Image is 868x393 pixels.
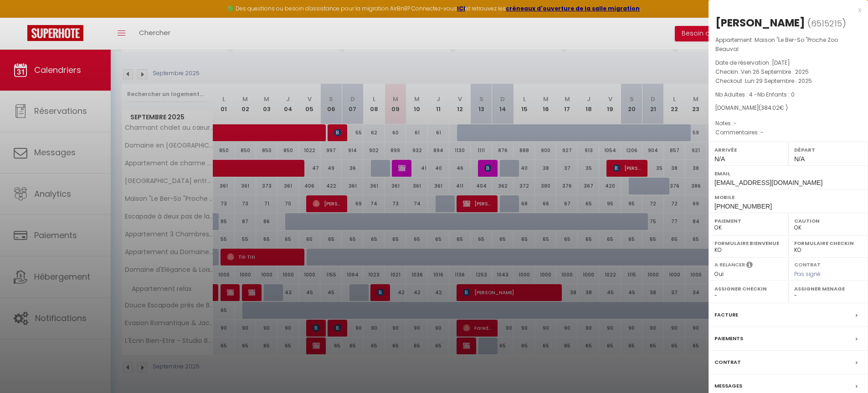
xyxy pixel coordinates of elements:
label: Caution [794,216,862,225]
span: Ven 26 Septembre . 2025 [741,68,809,76]
span: [PHONE_NUMBER] [714,203,772,210]
span: 6515215 [811,18,842,29]
span: [EMAIL_ADDRESS][DOMAIN_NAME] [714,179,822,186]
span: Pas signé [794,270,821,278]
p: Checkout : [715,77,861,86]
div: [DOMAIN_NAME] [715,104,861,112]
span: N/A [794,155,805,163]
p: Checkin : [715,67,861,77]
span: [DATE] [772,59,790,66]
span: ( € ) [759,104,788,112]
label: Mobile [714,193,862,202]
label: Paiement [714,216,782,225]
span: N/A [714,155,725,163]
label: A relancer [714,261,745,269]
span: Nb Adultes : 4 - [715,91,795,98]
label: Messages [714,381,742,391]
span: - [734,119,737,127]
label: Email [714,169,862,178]
label: Formulaire Checkin [794,239,862,248]
span: Lun 29 Septembre . 2025 [745,77,812,85]
i: Sélectionner OUI si vous souhaiter envoyer les séquences de messages post-checkout [746,261,753,271]
label: Formulaire Bienvenue [714,239,782,248]
label: Contrat [794,261,821,267]
span: - [760,128,764,136]
p: Appartement : [715,36,861,54]
label: Paiements [714,334,743,343]
span: 384.02 [761,104,780,112]
label: Départ [794,145,862,154]
span: Maison "Le Ber-So "Proche Zoo Beauval [715,36,838,53]
p: Notes : [715,119,861,128]
p: Date de réservation : [715,58,861,67]
div: x [709,5,861,15]
label: Arrivée [714,145,782,154]
span: ( ) [807,17,846,30]
button: Ouvrir le widget de chat LiveChat [7,4,35,31]
label: Facture [714,310,738,320]
p: Commentaires : [715,128,861,137]
label: Assigner Checkin [714,284,782,293]
label: Assigner Menage [794,284,862,293]
span: Nb Enfants : 0 [757,91,795,98]
label: Contrat [714,357,741,367]
div: [PERSON_NAME] [715,15,805,30]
